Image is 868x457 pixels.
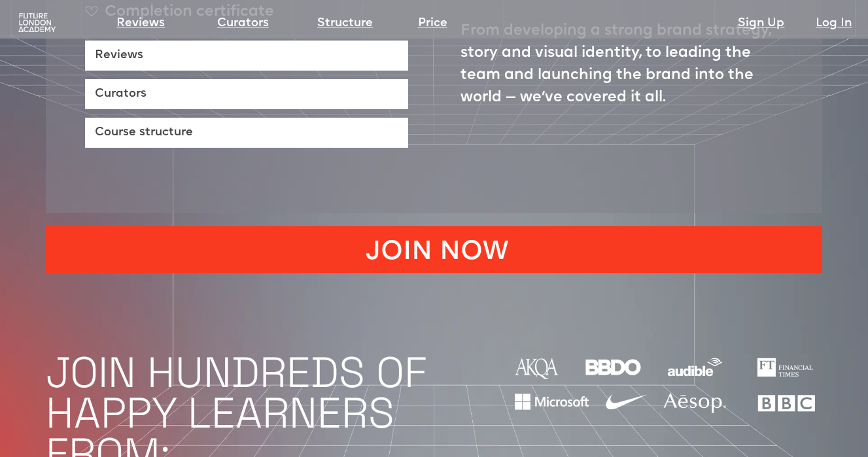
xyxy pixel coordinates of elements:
a: Curators [85,79,408,109]
a: Reviews [85,41,408,71]
a: Course structure [85,118,408,148]
a: Log In [816,14,852,33]
a: Price [418,14,447,33]
a: Structure [317,14,373,33]
a: JOIN NOW [46,226,822,273]
a: Sign Up [738,14,784,33]
a: Curators [217,14,269,33]
a: Reviews [116,14,165,33]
